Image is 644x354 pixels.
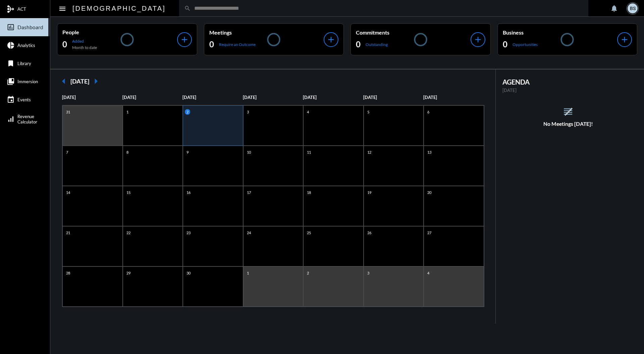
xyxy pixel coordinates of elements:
[125,109,130,115] p: 1
[17,24,43,30] span: Dashboard
[64,270,72,276] p: 28
[305,149,313,155] p: 11
[502,78,634,86] h2: AGENDA
[125,190,132,195] p: 15
[366,190,373,195] p: 19
[305,190,313,195] p: 18
[125,149,130,155] p: 8
[426,270,431,276] p: 4
[17,97,31,102] span: Events
[426,190,433,195] p: 20
[366,149,373,155] p: 12
[305,109,311,115] p: 4
[125,270,132,276] p: 29
[72,3,166,14] h2: [DEMOGRAPHIC_DATA]
[64,149,70,155] p: 7
[245,109,251,115] p: 3
[17,43,35,48] span: Analytics
[17,6,26,12] span: ACT
[243,95,303,100] p: [DATE]
[7,115,15,123] mat-icon: signal_cellular_alt
[426,230,433,236] p: 27
[58,5,66,13] mat-icon: Side nav toggle icon
[64,109,72,115] p: 31
[610,4,618,12] mat-icon: notifications
[17,114,37,124] span: Revenue Calculator
[7,5,15,13] mat-icon: mediation
[122,95,183,100] p: [DATE]
[185,109,190,115] p: 2
[245,190,253,195] p: 17
[62,95,122,100] p: [DATE]
[245,230,253,236] p: 24
[363,95,424,100] p: [DATE]
[185,270,192,276] p: 30
[426,109,431,115] p: 6
[184,5,191,12] mat-icon: search
[185,190,192,195] p: 16
[125,230,132,236] p: 22
[56,2,69,15] button: Toggle sidenav
[7,78,15,86] mat-icon: collections_bookmark
[366,270,371,276] p: 3
[496,121,641,127] h5: No Meetings [DATE]!
[502,88,634,93] p: [DATE]
[245,149,253,155] p: 10
[366,109,371,115] p: 5
[7,41,15,49] mat-icon: pie_chart
[305,230,313,236] p: 25
[628,3,638,13] div: BS
[7,23,15,31] mat-icon: insert_chart_outlined
[89,74,103,88] mat-icon: arrow_right
[17,61,31,66] span: Library
[423,95,484,100] p: [DATE]
[17,79,38,84] span: Immersion
[366,230,373,236] p: 26
[70,78,89,85] h2: [DATE]
[303,95,363,100] p: [DATE]
[7,59,15,67] mat-icon: bookmark
[562,106,574,117] mat-icon: reorder
[185,149,190,155] p: 9
[64,190,72,195] p: 14
[245,270,251,276] p: 1
[305,270,311,276] p: 2
[185,230,192,236] p: 23
[426,149,433,155] p: 13
[64,230,72,236] p: 21
[182,95,243,100] p: [DATE]
[7,96,15,104] mat-icon: event
[57,74,70,88] mat-icon: arrow_left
